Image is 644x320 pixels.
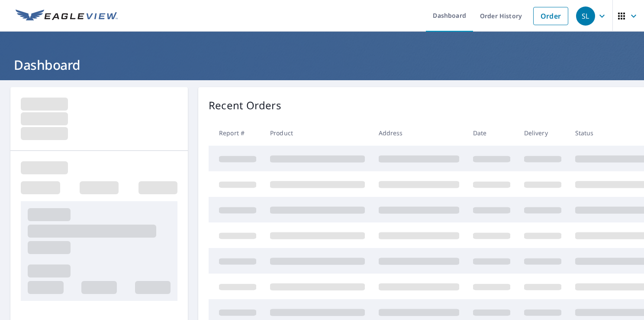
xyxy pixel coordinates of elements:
[263,120,372,146] th: Product
[10,56,634,74] h1: Dashboard
[533,7,568,25] a: Order
[209,98,281,113] p: Recent Orders
[16,10,118,23] img: EV Logo
[466,120,517,146] th: Date
[517,120,568,146] th: Delivery
[209,120,263,146] th: Report #
[372,120,466,146] th: Address
[576,7,595,26] div: SL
